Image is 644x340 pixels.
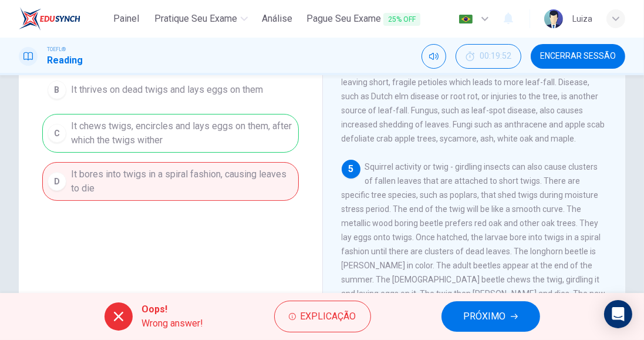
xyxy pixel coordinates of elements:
[113,12,139,26] span: Painel
[604,300,632,328] div: Open Intercom Messenger
[19,7,107,31] a: EduSynch logo
[19,7,80,31] img: EduSynch logo
[274,301,371,332] button: Explicação
[572,12,592,26] div: Luiza
[441,301,540,332] button: PRÓXIMO
[422,44,446,69] div: Silenciar
[47,45,66,53] span: TOEFL®
[456,44,521,69] div: Esconder
[302,8,425,30] button: Pague Seu Exame25% OFF
[464,308,506,325] span: PRÓXIMO
[150,8,252,29] button: Pratique seu exame
[480,52,511,61] span: 00:19:52
[257,8,297,29] button: Análise
[342,160,360,179] div: 5
[107,8,145,30] a: Painel
[142,317,204,331] span: Wrong answer!
[544,9,563,28] img: Profile picture
[342,162,606,326] span: Squirrel activity or twig - girdling insects can also cause clusters of fallen leaves that are at...
[456,44,521,69] button: 00:19:52
[262,12,292,26] span: Análise
[531,44,625,69] button: Encerrar Sessão
[47,53,83,68] h1: Reading
[142,302,204,317] span: Oops!
[540,52,616,61] span: Encerrar Sessão
[306,12,420,26] span: Pague Seu Exame
[383,13,420,26] span: 25% OFF
[154,12,237,26] span: Pratique seu exame
[257,8,297,30] a: Análise
[301,308,356,325] span: Explicação
[458,15,473,23] img: pt
[107,8,145,29] button: Painel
